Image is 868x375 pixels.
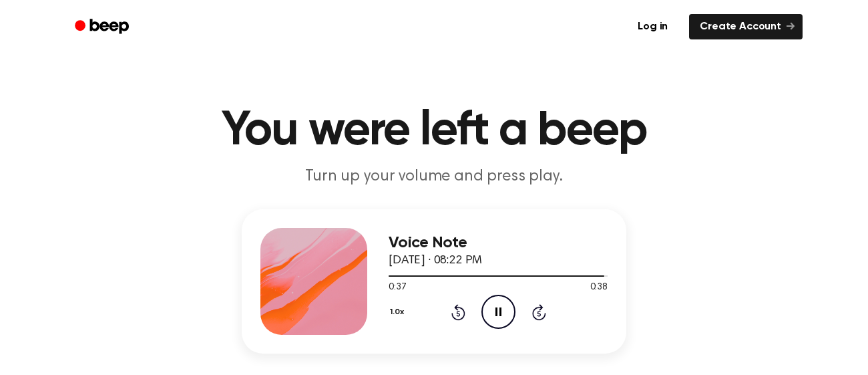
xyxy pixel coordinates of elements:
[389,234,608,252] h3: Voice Note
[689,14,803,39] a: Create Account
[624,11,681,42] a: Log in
[389,281,406,295] span: 0:37
[92,107,776,155] h1: You were left a beep
[590,281,608,295] span: 0:38
[65,14,141,40] a: Beep
[178,166,690,188] p: Turn up your volume and press play.
[389,301,409,324] button: 1.0x
[389,255,482,267] span: [DATE] · 08:22 PM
